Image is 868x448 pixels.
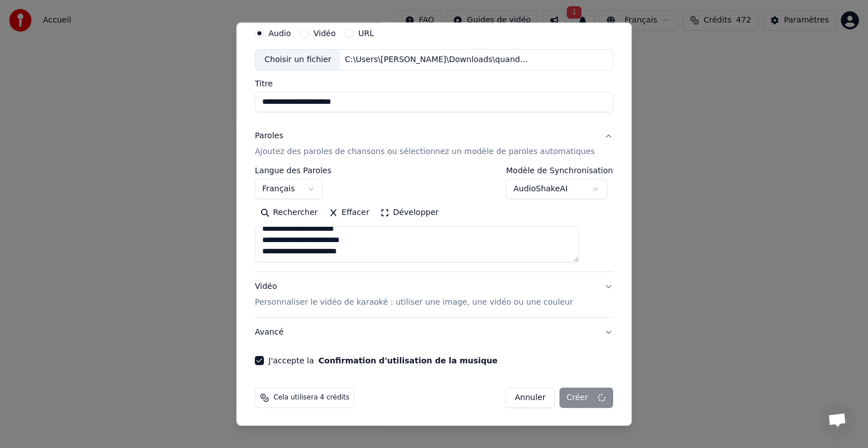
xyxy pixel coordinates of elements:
div: Paroles [255,130,283,142]
label: J'accepte la [268,357,497,364]
label: Langue des Paroles [255,166,332,174]
span: Cela utilisera 4 crédits [274,393,349,402]
div: Choisir un fichier [255,50,340,70]
label: Titre [255,80,613,87]
label: Audio [268,29,291,37]
div: ParolesAjoutez des paroles de chansons ou sélectionnez un modèle de paroles automatiques [255,166,613,271]
button: Effacer [323,204,375,222]
p: Personnaliser le vidéo de karaoké : utiliser une image, une vidéo ou une couleur [255,297,573,308]
p: Ajoutez des paroles de chansons ou sélectionnez un modèle de paroles automatiques [255,146,595,157]
button: ParolesAjoutez des paroles de chansons ou sélectionnez un modèle de paroles automatiques [255,121,613,166]
button: Rechercher [255,204,323,222]
div: Vidéo [255,281,573,308]
label: Modèle de Synchronisation [506,166,613,174]
label: URL [358,29,374,37]
button: VidéoPersonnaliser le vidéo de karaoké : utiliser une image, une vidéo ou une couleur [255,272,613,317]
button: J'accepte la [319,357,498,364]
div: C:\Users\[PERSON_NAME]\Downloads\quand la musique résonne.mp3 [341,54,533,65]
button: Avancé [255,318,613,347]
button: Annuler [505,388,555,408]
button: Développer [375,204,445,222]
label: Vidéo [314,29,336,37]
